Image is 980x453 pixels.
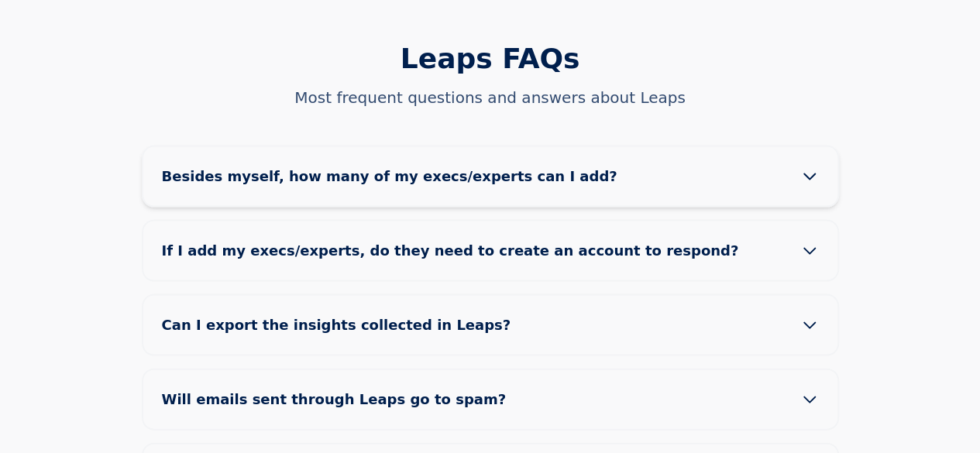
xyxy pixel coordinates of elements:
[143,296,837,355] button: Can I export the insights collected in Leaps?
[162,240,764,262] span: If I add my execs/experts, do they need to create an account to respond?
[162,314,536,336] span: Can I export the insights collected in Leaps?
[142,87,839,108] p: Most frequent questions and answers about Leaps
[143,370,837,429] button: Will emails sent through Leaps go to spam?
[143,221,837,280] button: If I add my execs/experts, do they need to create an account to respond?
[143,147,837,206] button: Besides myself, how many of my execs/experts can I add?
[162,389,531,410] span: Will emails sent through Leaps go to spam?
[162,166,642,187] span: Besides myself, how many of my execs/experts can I add?
[142,43,839,74] h2: Leaps FAQs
